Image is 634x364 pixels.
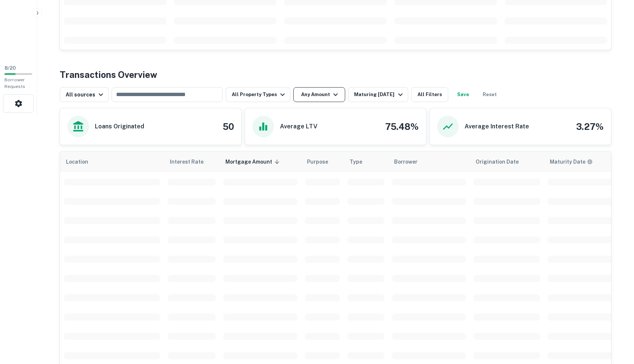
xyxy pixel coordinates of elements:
[307,157,338,166] span: Purpose
[388,151,470,172] th: Borrower
[4,65,16,71] span: 8 / 20
[550,158,593,166] div: Maturity dates displayed may be estimated. Please contact the lender for the most accurate maturi...
[394,157,417,166] span: Borrower
[544,151,618,172] th: Maturity dates displayed may be estimated. Please contact the lender for the most accurate maturi...
[60,151,164,172] th: Location
[385,120,419,133] h4: 75.48%
[576,120,604,133] h4: 3.27%
[164,151,219,172] th: Interest Rate
[280,122,317,131] h6: Average LTV
[170,157,213,166] span: Interest Rate
[354,90,404,99] div: Maturing [DATE]
[470,151,544,172] th: Origination Date
[225,157,282,166] span: Mortgage Amount
[4,77,25,89] span: Borrower Requests
[223,120,234,133] h4: 50
[465,122,529,131] h6: Average Interest Rate
[219,151,301,172] th: Mortgage Amount
[60,68,157,81] h4: Transactions Overview
[344,151,388,172] th: Type
[348,87,408,102] button: Maturing [DATE]
[60,87,109,102] button: All sources
[411,87,448,102] button: All Filters
[301,151,344,172] th: Purpose
[476,157,528,166] span: Origination Date
[451,87,475,102] button: Save your search to get updates of matches that match your search criteria.
[226,87,290,102] button: All Property Types
[597,305,634,340] iframe: Chat Widget
[293,87,345,102] button: Any Amount
[66,90,105,99] div: All sources
[66,157,98,166] span: Location
[550,158,602,166] span: Maturity dates displayed may be estimated. Please contact the lender for the most accurate maturi...
[95,122,144,131] h6: Loans Originated
[350,157,362,166] span: Type
[478,87,502,102] button: Reset
[550,158,585,166] h6: Maturity Date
